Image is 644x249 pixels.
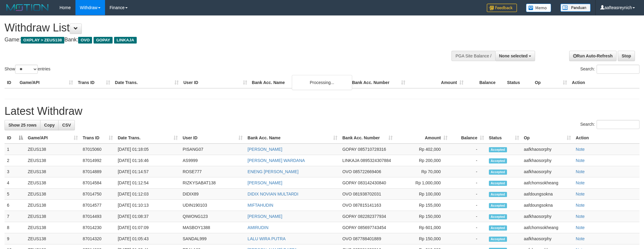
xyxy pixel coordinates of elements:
[532,77,569,88] th: Op
[80,177,115,189] td: 87014584
[342,225,356,230] span: GOPAY
[521,166,573,177] td: aafkhaosorphy
[247,169,298,174] a: ENENG [PERSON_NAME]
[576,192,585,196] a: Note
[576,169,585,174] a: Note
[576,203,585,208] a: Note
[5,233,25,244] td: 9
[451,51,495,61] div: PGA Site Balance /
[489,170,507,175] span: Accepted
[115,166,180,177] td: [DATE] 01:14:57
[180,189,245,200] td: DIDIX89
[505,77,532,88] th: Status
[115,132,180,144] th: Date Trans.: activate to sort column ascending
[521,189,573,200] td: aafdoungsokna
[80,233,115,244] td: 87014320
[580,65,639,74] label: Search:
[115,144,180,155] td: [DATE] 01:18:05
[489,158,507,163] span: Accepted
[395,211,450,222] td: Rp 150,000
[5,3,50,12] img: MOTION_logo.png
[450,189,486,200] td: -
[180,200,245,211] td: UDIN190103
[450,211,486,222] td: -
[80,200,115,211] td: 87014577
[8,123,37,128] span: Show 25 rows
[450,233,486,244] td: -
[358,147,386,152] span: Copy 085710728316 to clipboard
[353,203,381,208] span: Copy 087815141163 to clipboard
[342,214,356,219] span: GOPAY
[486,132,521,144] th: Status: activate to sort column ascending
[5,65,50,74] label: Show entries
[618,51,635,61] a: Stop
[247,158,305,163] a: [PERSON_NAME] WARDANA
[450,144,486,155] td: -
[80,166,115,177] td: 87014889
[487,4,517,12] img: Feedback.jpg
[576,225,585,230] a: Note
[560,4,591,12] img: panduan.png
[5,166,25,177] td: 3
[75,77,113,88] th: Trans ID
[342,236,352,241] span: OVO
[342,147,356,152] span: GOPAY
[292,75,352,90] div: Processing...
[78,37,92,44] span: OVO
[580,120,639,129] label: Search:
[25,177,80,189] td: ZEUS138
[5,105,639,117] h1: Latest Withdraw
[115,189,180,200] td: [DATE] 01:12:03
[395,132,450,144] th: Amount: activate to sort column ascending
[489,147,507,152] span: Accepted
[395,155,450,166] td: Rp 200,000
[358,225,386,230] span: Copy 085697743454 to clipboard
[521,200,573,211] td: aafdoungsokna
[395,200,450,211] td: Rp 155,000
[395,233,450,244] td: Rp 150,000
[5,37,423,43] h4: Game: Bank:
[489,203,507,208] span: Accepted
[44,123,55,128] span: Copy
[521,211,573,222] td: aafkhaosorphy
[115,200,180,211] td: [DATE] 01:10:13
[247,192,298,196] a: DIDIX NOVIAN MULTARDI
[17,77,75,88] th: Game/API
[521,132,573,144] th: Op: activate to sort column ascending
[247,236,285,241] a: LALU WIRA PUTRA
[358,180,386,185] span: Copy 083142430840 to clipboard
[521,233,573,244] td: aafkhaosorphy
[245,132,340,144] th: Bank Acc. Name: activate to sort column ascending
[358,214,386,219] span: Copy 082282377934 to clipboard
[353,192,381,196] span: Copy 081938702031 to clipboard
[180,177,245,189] td: RIZKYSABAT138
[247,180,282,185] a: [PERSON_NAME]
[489,214,507,219] span: Accepted
[576,147,585,152] a: Note
[250,77,350,88] th: Bank Acc. Name
[395,222,450,233] td: Rp 601,000
[521,144,573,155] td: aafkhaosorphy
[450,166,486,177] td: -
[395,189,450,200] td: Rp 100,000
[25,189,80,200] td: ZEUS138
[576,180,585,185] a: Note
[395,166,450,177] td: Rp 70,000
[340,132,395,144] th: Bank Acc. Number: activate to sort column ascending
[521,155,573,166] td: aafkhaosorphy
[40,120,59,130] a: Copy
[180,222,245,233] td: MASBOY1388
[5,77,17,88] th: ID
[5,144,25,155] td: 1
[450,177,486,189] td: -
[180,166,245,177] td: ROSE777
[360,158,391,163] span: Copy 0895324307884 to clipboard
[5,177,25,189] td: 4
[80,132,115,144] th: Trans ID: activate to sort column ascending
[5,132,25,144] th: ID: activate to sort column descending
[115,211,180,222] td: [DATE] 01:08:37
[80,222,115,233] td: 87014230
[597,120,639,129] input: Search:
[353,236,381,241] span: Copy 087788401889 to clipboard
[342,158,359,163] span: LINKAJA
